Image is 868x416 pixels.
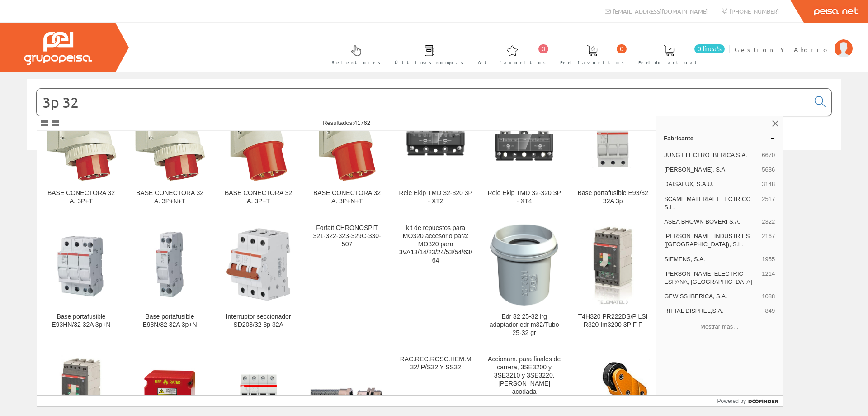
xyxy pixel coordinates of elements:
[229,100,288,182] img: BASE CONECTORA 32 A. 3P+T
[133,100,206,182] img: BASE CONECTORA 32 A. 3P+N+T
[303,93,391,216] a: BASE CONECTORA 32 A. 3P+N+T BASE CONECTORA 32 A. 3P+N+T
[569,217,657,348] a: T4H320 PR222DS/P LSI R320 Im3200 3P F F T4H320 PR222DS/P LSI R320 Im3200 3P F F
[664,255,758,263] span: SIEMENS, S.A.
[354,120,370,126] span: 41762
[762,151,775,159] span: 6670
[310,189,384,206] div: BASE CONECTORA 32 A. 3P+N+T
[44,313,118,329] div: Base portafusible E93HN/32 32A 3p+N
[126,93,214,216] a: BASE CONECTORA 32 A. 3P+N+T BASE CONECTORA 32 A. 3P+N+T
[762,270,775,286] span: 1214
[717,396,783,406] a: Powered by
[569,93,657,216] a: Base portafusible E93/32 32A 3p Base portafusible E93/32 32A 3p
[399,355,472,372] div: RAC.REC.ROSC.HEM.M32/ P/S32 Y SS32
[762,195,775,211] span: 2517
[664,232,758,249] span: [PERSON_NAME] INDUSTRIES ([GEOGRAPHIC_DATA]), S.L.
[323,120,370,126] span: Resultados:
[44,228,118,301] img: Base portafusible E93HN/32 32A 3p+N
[576,313,650,329] div: T4H320 PR222DS/P LSI R320 Im3200 3P F F
[762,218,775,226] span: 2322
[487,355,561,396] div: Accionam. para finales de carrera, 3SE3200 y 3SE3210 y 3SE3220, [PERSON_NAME] acodada
[480,217,568,348] a: Edr 32 25-32 lrg adaptador edr m32/Tubo 25-32 gr Edr 32 25-32 lrg adaptador edr m32/Tubo 25-32 gr
[638,58,700,67] span: Pedido actual
[222,313,295,329] div: Interruptor seccionador SD203/32 3p 32A
[478,58,546,67] span: Art. favoritos
[27,162,841,169] div: © Grupo Peisa
[332,58,381,67] span: Selectores
[399,224,472,265] div: kit de repuestos para MO320 accesorio para: MO320 para 3VA13/14/23/24/53/54/63/64
[37,89,809,116] input: Buscar...
[222,228,295,301] img: Interruptor seccionador SD203/32 3p 32A
[765,307,775,315] span: 849
[37,217,125,348] a: Base portafusible E93HN/32 32A 3p+N Base portafusible E93HN/32 32A 3p+N
[664,292,758,301] span: GEWISS IBERICA, S.A.
[133,189,207,206] div: BASE CONECTORA 32 A. 3P+N+T
[576,189,650,206] div: Base portafusible E93/32 32A 3p
[717,397,746,405] span: Powered by
[395,58,464,67] span: Últimas compras
[487,313,561,337] div: Edr 32 25-32 lrg adaptador edr m32/Tubo 25-32 gr
[399,189,472,206] div: Rele Ekip TMD 32-320 3P - XT2
[45,100,118,182] img: BASE CONECTORA 32 A. 3P+T
[735,45,830,54] span: Gestion Y Ahorro
[730,7,779,15] span: [PHONE_NUMBER]
[317,100,377,182] img: BASE CONECTORA 32 A. 3P+N+T
[386,38,468,71] a: Últimas compras
[222,189,295,206] div: BASE CONECTORA 32 A. 3P+T
[664,307,761,315] span: RITTAL DISPREL,S.A.
[490,224,558,306] img: Edr 32 25-32 lrg adaptador edr m32/Tubo 25-32 gr
[538,44,548,53] span: 0
[399,105,472,178] img: Rele Ekip TMD 32-320 3P - XT2
[133,313,207,329] div: Base portafusible E93N/32 32A 3p+N
[664,166,758,174] span: [PERSON_NAME], S.A.
[617,44,627,53] span: 0
[762,232,775,249] span: 2167
[664,180,758,188] span: DAISALUX, S.A.U.
[656,131,783,145] a: Fabricante
[735,38,853,46] a: Gestion Y Ahorro
[694,44,725,53] span: 0 línea/s
[664,151,758,159] span: JUNG ELECTRO IBERICA S.A.
[590,224,636,306] img: T4H320 PR222DS/P LSI R320 Im3200 3P F F
[664,270,758,286] span: [PERSON_NAME] ELECTRIC ESPAÑA, [GEOGRAPHIC_DATA]
[487,105,561,178] img: Rele Ekip TMD 32-320 3P - XT4
[762,292,775,301] span: 1088
[214,93,302,216] a: BASE CONECTORA 32 A. 3P+T BASE CONECTORA 32 A. 3P+T
[24,32,92,65] img: Grupo Peisa
[44,189,118,206] div: BASE CONECTORA 32 A. 3P+T
[664,218,758,226] span: ASEA BROWN BOVERI S.A.
[392,93,480,216] a: Rele Ekip TMD 32-320 3P - XT2 Rele Ekip TMD 32-320 3P - XT2
[392,217,480,348] a: kit de repuestos para MO320 accesorio para: MO320 para 3VA13/14/23/24/53/54/63/64
[560,58,624,67] span: Ped. favoritos
[37,93,125,216] a: BASE CONECTORA 32 A. 3P+T BASE CONECTORA 32 A. 3P+T
[214,217,302,348] a: Interruptor seccionador SD203/32 3p 32A Interruptor seccionador SD203/32 3p 32A
[133,228,207,301] img: Base portafusible E93N/32 32A 3p+N
[576,105,650,178] img: Base portafusible E93/32 32A 3p
[310,224,384,249] div: Forfait CHRONOSPIT 321-322-323-329C-330-507
[480,93,568,216] a: Rele Ekip TMD 32-320 3P - XT4 Rele Ekip TMD 32-320 3P - XT4
[323,38,385,71] a: Selectores
[126,217,214,348] a: Base portafusible E93N/32 32A 3p+N Base portafusible E93N/32 32A 3p+N
[762,166,775,174] span: 5636
[762,180,775,188] span: 3148
[664,195,758,211] span: SCAME MATERIAL ELECTRICO S.L.
[303,217,391,348] a: Forfait CHRONOSPIT 321-322-323-329C-330-507
[660,319,779,334] button: Mostrar más…
[762,255,775,263] span: 1955
[487,189,561,206] div: Rele Ekip TMD 32-320 3P - XT4
[613,7,708,15] span: [EMAIL_ADDRESS][DOMAIN_NAME]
